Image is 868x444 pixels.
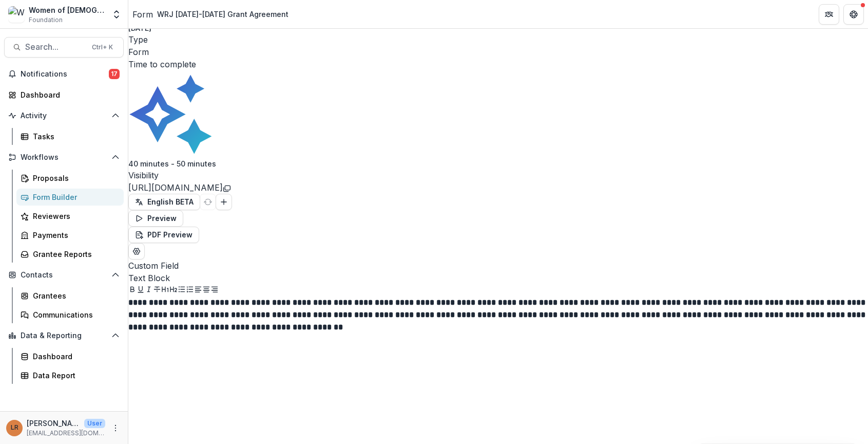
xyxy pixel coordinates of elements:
[33,131,115,142] div: Tasks
[33,230,115,240] div: Payments
[11,424,18,431] div: Lizzie Rosenblum
[33,309,115,320] div: Communications
[4,327,124,344] button: Open Data & Reporting
[128,158,216,169] p: 40 minutes - 50 minutes
[4,267,124,283] button: Open Contacts
[33,192,115,202] div: Form Builder
[21,271,107,280] span: Contacts
[16,306,124,323] a: Communications
[128,227,199,243] button: PDF Preview
[4,107,124,124] button: Open Activity
[223,181,231,194] button: Copy link
[145,284,153,297] button: Italicize
[137,284,145,297] button: Underline
[4,37,124,58] button: Search...
[186,284,194,297] button: Ordered List
[33,351,115,362] div: Dashboard
[128,261,179,271] span: Custom Field
[128,47,149,57] span: Form
[16,227,124,244] a: Payments
[90,42,115,53] div: Ctrl + K
[33,290,115,301] div: Grantees
[29,5,105,15] div: Women of [DEMOGRAPHIC_DATA]
[128,210,183,227] button: Preview
[33,370,115,381] div: Data Report
[4,86,124,103] a: Dashboard
[16,208,124,225] a: Reviewers
[200,194,216,210] button: Refresh Translation
[21,331,107,340] span: Data & Reporting
[109,69,120,79] span: 17
[178,284,186,297] button: Bullet List
[128,273,170,283] span: Text Block
[33,173,115,183] div: Proposals
[153,284,161,297] button: Strike
[128,169,868,181] p: Visibility
[29,15,63,25] span: Foundation
[25,42,86,52] span: Search...
[21,153,107,162] span: Workflows
[132,7,293,22] nav: breadcrumb
[128,243,145,260] button: Edit Form Settings
[21,89,115,100] div: Dashboard
[109,422,122,434] button: More
[843,4,864,25] button: Get Help
[128,58,868,70] p: Time to complete
[16,128,124,145] a: Tasks
[128,182,223,193] a: [URL][DOMAIN_NAME]
[27,429,105,438] p: [EMAIL_ADDRESS][DOMAIN_NAME]
[161,284,169,297] button: Heading 1
[27,418,80,429] p: [PERSON_NAME]
[157,9,288,20] div: WRJ [DATE]-[DATE] Grant Agreement
[16,246,124,263] a: Grantee Reports
[4,66,124,82] button: Notifications17
[169,284,178,297] button: Heading 2
[16,367,124,384] a: Data Report
[109,4,124,25] button: Open entity switcher
[21,70,109,79] span: Notifications
[8,6,25,23] img: Women of Reform Judaism
[21,112,107,120] span: Activity
[132,8,153,21] a: Form
[194,284,202,297] button: Align Left
[202,284,210,297] button: Align Center
[16,189,124,206] a: Form Builder
[16,348,124,365] a: Dashboard
[16,170,124,187] a: Proposals
[33,249,115,260] div: Grantee Reports
[33,211,115,221] div: Reviewers
[128,33,868,46] p: Type
[16,287,124,304] a: Grantees
[819,4,839,25] button: Partners
[128,194,200,210] button: English BETA
[216,194,232,210] button: Add Language
[84,419,105,428] p: User
[128,284,137,297] button: Bold
[210,284,219,297] button: Align Right
[4,149,124,165] button: Open Workflows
